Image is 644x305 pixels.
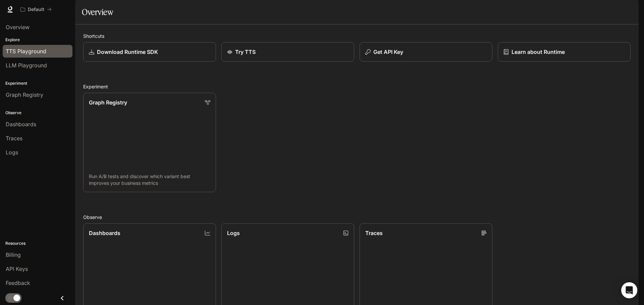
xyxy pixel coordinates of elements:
div: Open Intercom Messenger [621,282,637,298]
p: Learn about Runtime [512,48,565,56]
p: Try TTS [235,48,256,56]
p: Default [28,7,44,12]
p: Get API Key [373,48,403,56]
p: Logs [227,229,240,237]
a: Graph RegistryRun A/B tests and discover which variant best improves your business metrics [83,93,216,192]
p: Traces [365,229,383,237]
h2: Experiment [83,83,631,90]
h1: Overview [82,5,113,19]
a: Download Runtime SDK [83,42,216,62]
button: Get API Key [360,42,492,62]
h2: Shortcuts [83,32,631,40]
a: Learn about Runtime [498,42,631,62]
p: Run A/B tests and discover which variant best improves your business metrics [89,173,210,186]
a: Try TTS [221,42,354,62]
h2: Observe [83,214,631,221]
button: All workspaces [17,3,55,16]
p: Graph Registry [89,98,127,106]
p: Download Runtime SDK [97,48,158,56]
p: Dashboards [89,229,120,237]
